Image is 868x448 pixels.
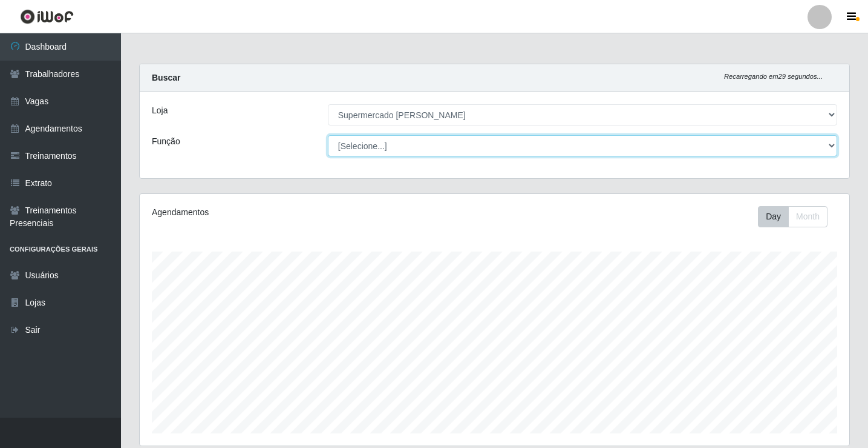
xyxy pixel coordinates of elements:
div: Agendamentos [152,206,427,219]
button: Month [788,206,827,227]
button: Day [758,206,789,227]
label: Função [152,135,180,148]
div: Toolbar with button groups [758,206,837,227]
label: Loja [152,104,168,117]
i: Recarregando em 29 segundos... [724,73,823,80]
strong: Buscar [152,73,180,82]
img: CoreUI Logo [20,9,74,24]
div: First group [758,206,827,227]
